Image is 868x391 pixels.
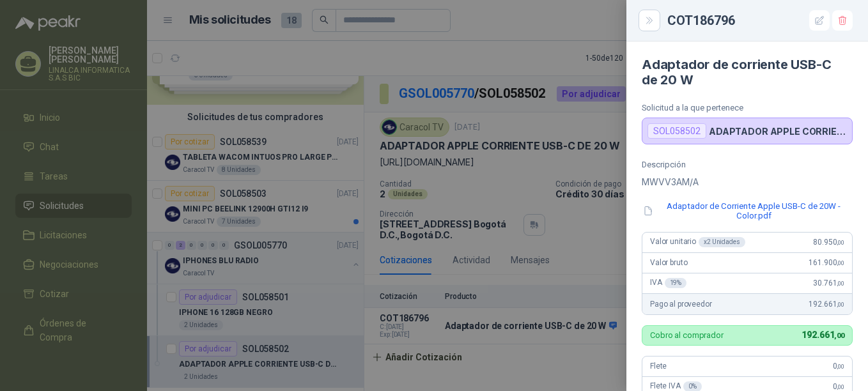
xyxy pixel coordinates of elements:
h4: Adaptador de corriente USB-C de 20 W [642,57,853,88]
p: Descripción [642,160,853,169]
span: ,00 [834,332,844,340]
p: ADAPTADOR APPLE CORRIENTE USB-C DE 20 W [709,126,847,137]
span: Pago al proveedor [650,300,712,309]
button: Close [642,13,657,28]
span: Valor bruto [650,258,687,267]
span: 0 [833,382,844,391]
span: ,00 [837,239,844,246]
span: 30.761 [813,279,844,287]
p: MWVV3AM/A [642,174,853,190]
span: 192.661 [809,300,844,309]
div: COT186796 [667,10,853,31]
span: Flete [650,362,667,371]
div: 19 % [665,278,687,288]
span: ,00 [837,363,844,370]
span: ,00 [837,280,844,287]
div: x 2 Unidades [699,237,745,247]
span: ,00 [837,383,844,390]
span: ,00 [837,259,844,266]
span: 192.661 [802,330,844,340]
span: 80.950 [813,238,844,247]
span: 161.900 [809,258,844,267]
p: Cobro al comprador [650,331,724,339]
div: SOL058502 [647,123,706,139]
span: Valor unitario [650,237,745,247]
span: IVA [650,278,686,288]
span: ,00 [837,301,844,308]
span: 0 [833,362,844,371]
p: Solicitud a la que pertenece [642,103,853,112]
button: Adaptador de Corriente Apple USB-C de 20W - Color.pdf [642,200,853,222]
